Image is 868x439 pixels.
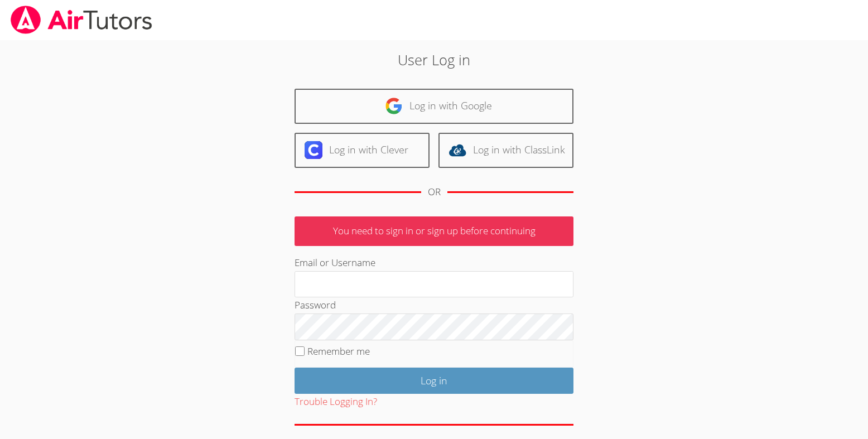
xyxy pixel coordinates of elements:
[295,216,573,246] p: You need to sign in or sign up before continuing
[295,368,573,394] input: Log in
[295,298,336,311] label: Password
[428,184,441,200] div: OR
[385,97,403,115] img: google-logo-50288ca7cdecda66e5e0955fdab243c47b7ad437acaf1139b6f446037453330a.svg
[9,6,153,34] img: airtutors_banner-c4298cdbf04f3fff15de1276eac7730deb9818008684d7c2e4769d2f7ddbe033.png
[449,141,466,159] img: classlink-logo-d6bb404cc1216ec64c9a2012d9dc4662098be43eaf13dc465df04b49fa7ab582.svg
[307,345,370,358] label: Remember me
[305,141,322,159] img: clever-logo-6eab21bc6e7a338710f1a6ff85c0baf02591cd810cc4098c63d3a4b26e2feb20.svg
[438,133,573,168] a: Log in with ClassLink
[295,394,377,410] button: Trouble Logging In?
[200,49,668,70] h2: User Log in
[295,133,430,168] a: Log in with Clever
[295,256,375,269] label: Email or Username
[295,89,573,124] a: Log in with Google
